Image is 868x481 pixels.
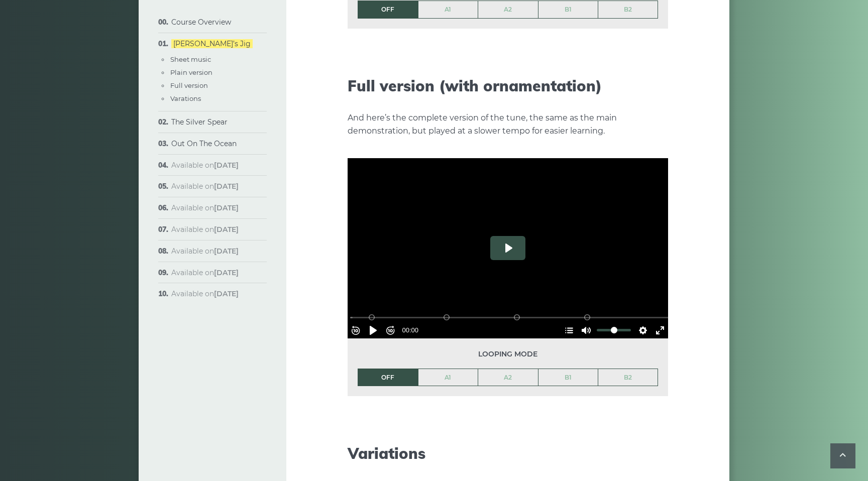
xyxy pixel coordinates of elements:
[171,117,228,127] a: The Silver Spear
[418,1,478,18] a: A1
[171,18,231,27] a: Course Overview
[348,444,668,462] h2: Variations
[478,369,538,386] a: A2
[171,203,239,212] span: Available on
[478,1,538,18] a: A2
[214,182,239,191] strong: [DATE]
[171,39,253,48] a: [PERSON_NAME]’s Jig
[348,77,668,95] h2: Full version (with ornamentation)
[214,289,239,298] strong: [DATE]
[214,247,239,256] strong: [DATE]
[171,268,239,277] span: Available on
[170,94,201,102] a: Varations
[170,55,211,63] a: Sheet music
[418,369,478,386] a: A1
[214,268,239,277] strong: [DATE]
[214,203,239,212] strong: [DATE]
[214,225,239,234] strong: [DATE]
[170,81,208,89] a: Full version
[598,369,658,386] a: B2
[214,161,239,170] strong: [DATE]
[171,289,239,298] span: Available on
[538,369,598,386] a: B1
[171,161,239,170] span: Available on
[170,68,212,76] a: Plain version
[171,182,239,191] span: Available on
[348,111,668,138] p: And here’s the complete version of the tune, the same as the main demonstration, but played at a ...
[358,348,658,360] span: Looping mode
[171,247,239,256] span: Available on
[171,139,237,148] a: Out On The Ocean
[538,1,598,18] a: B1
[171,225,239,234] span: Available on
[598,1,658,18] a: B2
